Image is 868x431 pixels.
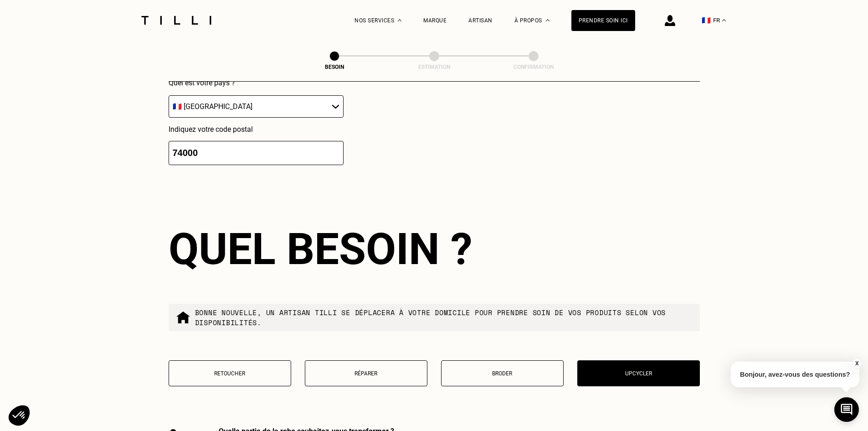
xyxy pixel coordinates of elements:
p: Retoucher [174,370,286,377]
button: X [852,358,861,369]
span: 🇫🇷 [702,16,711,25]
button: Réparer [305,360,427,386]
img: Menu déroulant [398,19,401,21]
button: Retoucher [169,360,291,386]
img: commande à domicile [176,310,190,325]
img: Logo du service de couturière Tilli [138,16,215,25]
p: Bonjour, avez-vous des questions? [731,362,859,387]
p: Broder [446,370,559,377]
div: Confirmation [488,64,579,70]
button: Broder [441,360,564,386]
p: Indiquez votre code postal [169,125,344,134]
a: Prendre soin ici [571,10,635,31]
input: 75001 or 69008 [169,141,344,165]
p: Upcycler [582,370,695,377]
div: Besoin [289,64,380,70]
button: Upcycler [577,360,700,386]
a: Artisan [468,17,493,24]
img: menu déroulant [722,19,726,21]
img: icône connexion [665,15,675,26]
p: Bonne nouvelle, un artisan tilli se déplacera à votre domicile pour prendre soin de vos produits ... [195,307,693,327]
a: Marque [423,17,447,24]
img: Menu déroulant à propos [546,19,550,21]
p: Quel est votre pays ? [169,78,344,87]
p: Réparer [310,370,422,377]
div: Estimation [389,64,480,70]
div: Quel besoin ? [169,223,700,275]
